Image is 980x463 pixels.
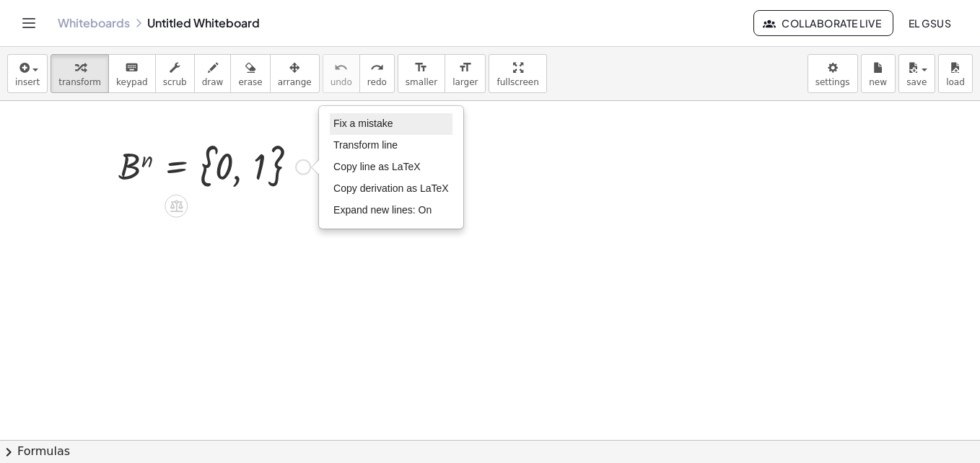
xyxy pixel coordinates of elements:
span: scrub [163,77,187,87]
a: Whiteboards [58,16,130,30]
button: erase [230,54,270,93]
span: settings [815,77,850,87]
span: EL GSUS [908,17,951,30]
span: Copy line as LaTeX [333,161,421,172]
button: undoundo [323,54,360,93]
button: format_sizelarger [445,54,486,93]
button: insert [7,54,48,93]
div: Apply the same math to both sides of the equation [165,195,188,218]
button: EL GSUS [896,10,963,36]
span: load [946,77,965,87]
button: arrange [270,54,320,93]
span: larger [452,77,478,87]
span: new [869,77,887,87]
button: new [861,54,896,93]
i: keyboard [125,59,139,76]
span: arrange [278,77,312,87]
span: smaller [406,77,437,87]
i: redo [370,59,384,76]
span: redo [367,77,387,87]
span: undo [331,77,352,87]
span: Transform line [333,139,398,151]
i: format_size [458,59,472,76]
button: load [938,54,973,93]
button: keyboardkeypad [108,54,156,93]
button: settings [808,54,858,93]
span: erase [238,77,262,87]
button: scrub [155,54,195,93]
span: Copy derivation as LaTeX [333,182,449,194]
button: redoredo [359,54,395,93]
span: Collaborate Live [766,17,881,30]
span: Fix a mistake [333,118,393,129]
button: format_sizesmaller [398,54,445,93]
span: Expand new lines: On [333,204,432,216]
i: format_size [414,59,428,76]
span: fullscreen [496,77,538,87]
span: transform [58,77,101,87]
span: keypad [116,77,148,87]
button: Toggle navigation [17,12,40,35]
span: save [906,77,927,87]
span: insert [15,77,40,87]
i: undo [334,59,348,76]
button: fullscreen [489,54,546,93]
button: draw [194,54,232,93]
button: transform [51,54,109,93]
button: Collaborate Live [753,10,893,36]
span: draw [202,77,224,87]
button: save [898,54,935,93]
